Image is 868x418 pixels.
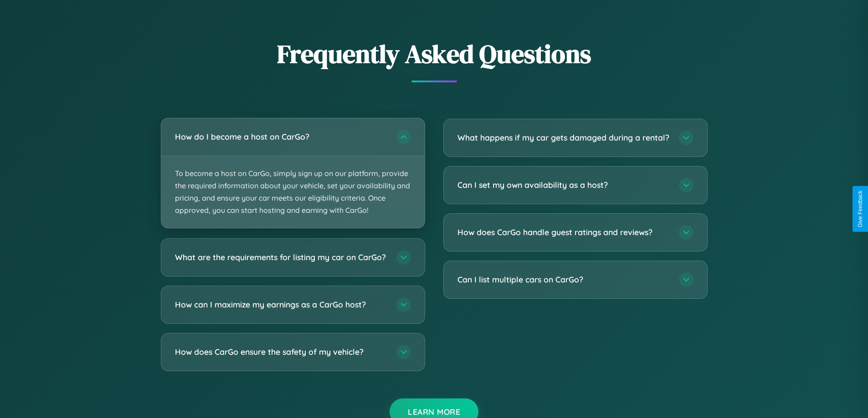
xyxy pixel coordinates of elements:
h3: How do I become a host on CarGo? [175,131,387,142]
h3: What are the requirements for listing my car on CarGo? [175,252,387,263]
h3: Can I set my own availability as a host? [457,179,670,191]
p: To become a host on CarGo, simply sign up on our platform, provide the required information about... [161,156,425,228]
h3: Can I list multiple cars on CarGo? [457,274,670,285]
h3: What happens if my car gets damaged during a rental? [457,132,670,143]
h3: How does CarGo ensure the safety of my vehicle? [175,347,387,358]
h3: How does CarGo handle guest ratings and reviews? [457,227,670,238]
h2: Frequently Asked Questions [161,36,708,71]
h3: How can I maximize my earnings as a CarGo host? [175,299,387,311]
div: Give Feedback [857,191,863,227]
